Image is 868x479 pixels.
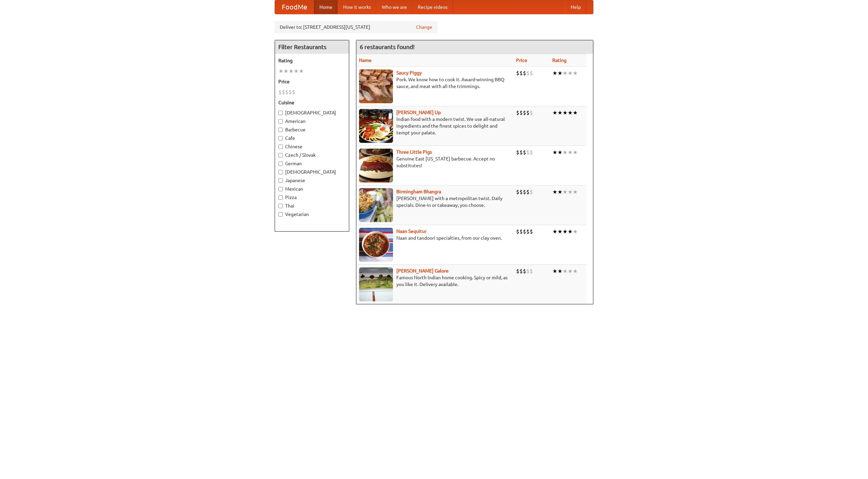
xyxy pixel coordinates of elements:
[526,188,530,196] li: $
[359,228,393,262] img: naansequitur.jpg
[557,69,563,77] li: ★
[278,88,282,96] li: $
[360,44,415,50] ng-pluralize: 6 restaurants found!
[573,188,578,196] li: ★
[552,228,557,235] li: ★
[278,170,283,174] input: [DEMOGRAPHIC_DATA]
[526,267,530,275] li: $
[278,126,346,133] label: Barbecue
[526,149,530,156] li: $
[278,212,283,217] input: Vegetarian
[278,67,283,75] li: ★
[516,149,519,156] li: $
[530,228,533,235] li: $
[278,187,283,191] input: Mexican
[519,228,523,235] li: $
[278,111,283,115] input: [DEMOGRAPHIC_DATA]
[516,228,519,235] li: $
[292,88,295,96] li: $
[526,228,530,235] li: $
[278,177,346,184] label: Japanese
[275,40,349,54] h4: Filter Restaurants
[278,194,346,201] label: Pizza
[526,109,530,116] li: $
[573,267,578,275] li: ★
[278,204,283,208] input: Thai
[359,235,511,241] p: Naan and tandoori specialties, from our clay oven.
[278,136,283,140] input: Cafe
[396,228,427,234] a: Naan Sequitur
[278,153,283,157] input: Czech / Slovak
[516,58,527,63] a: Price
[568,228,573,235] li: ★
[359,195,511,209] p: [PERSON_NAME] with a metropolitan twist. Daily specials. Dine-in or takeaway, you choose.
[523,109,526,116] li: $
[282,88,285,96] li: $
[396,70,422,75] a: Saucy Piggy
[568,69,573,77] li: ★
[530,188,533,196] li: $
[289,88,292,96] li: $
[278,109,346,116] label: [DEMOGRAPHIC_DATA]
[275,21,437,33] div: Deliver to: [STREET_ADDRESS][US_STATE]
[359,188,393,222] img: bhangra.jpg
[359,267,393,301] img: currygalore.jpg
[563,149,568,156] li: ★
[523,228,526,235] li: $
[278,152,346,158] label: Czech / Slovak
[396,189,441,194] b: Birmingham Bhangra
[552,109,557,116] li: ★
[516,267,519,275] li: $
[278,160,346,167] label: German
[568,149,573,156] li: ★
[563,109,568,116] li: ★
[278,143,346,150] label: Chinese
[552,69,557,77] li: ★
[359,58,372,63] a: Name
[278,161,283,166] input: German
[299,67,304,75] li: ★
[523,149,526,156] li: $
[278,78,346,85] h5: Price
[523,267,526,275] li: $
[552,58,567,63] a: Rating
[530,149,533,156] li: $
[278,119,283,124] input: American
[359,274,511,288] p: Famous North Indian home cooking. Spicy or mild, as you like it. Delivery available.
[359,155,511,169] p: Genuine East [US_STATE] barbecue. Accept no substitutes!
[278,99,346,106] h5: Cuisine
[519,188,523,196] li: $
[568,188,573,196] li: ★
[563,69,568,77] li: ★
[563,267,568,275] li: ★
[359,76,511,90] p: Pork. We know how to cook it. Award-winning BBQ sauce, and meat with all the trimmings.
[523,188,526,196] li: $
[278,128,283,132] input: Barbecue
[314,0,338,14] a: Home
[519,149,523,156] li: $
[396,110,441,115] a: [PERSON_NAME] Up
[557,188,563,196] li: ★
[573,149,578,156] li: ★
[285,88,289,96] li: $
[278,202,346,209] label: Thai
[563,188,568,196] li: ★
[557,267,563,275] li: ★
[519,69,523,77] li: $
[530,109,533,116] li: $
[519,267,523,275] li: $
[526,69,530,77] li: $
[289,67,294,75] li: ★
[516,109,519,116] li: $
[573,109,578,116] li: ★
[396,268,449,274] a: [PERSON_NAME] Galore
[278,169,346,175] label: [DEMOGRAPHIC_DATA]
[359,116,511,136] p: Indian food with a modern twist. We use all-natural ingredients and the finest spices to delight ...
[396,149,432,155] a: Three Little Pigs
[278,57,346,64] h5: Rating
